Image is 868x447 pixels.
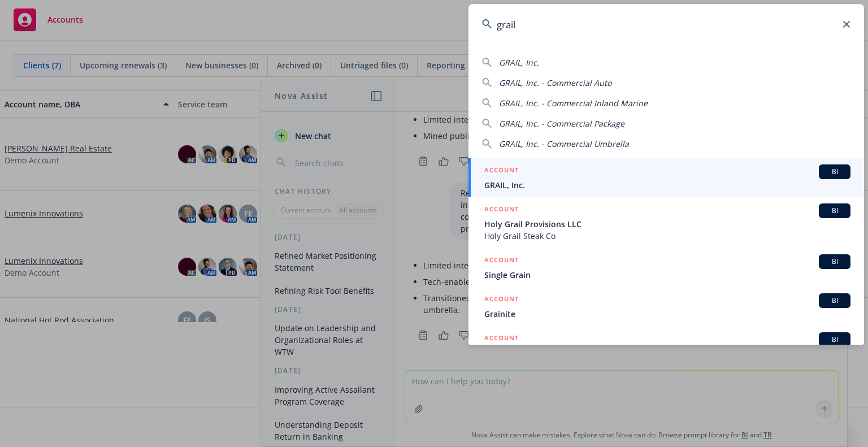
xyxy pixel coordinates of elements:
[823,167,846,177] span: BI
[823,296,846,306] span: BI
[484,230,850,242] span: Holy Grail Steak Co
[484,203,519,217] h5: ACCOUNT
[468,197,864,248] a: ACCOUNTBIHoly Grail Provisions LLCHoly Grail Steak Co
[823,206,846,216] span: BI
[499,77,611,88] span: GRAIL, Inc. - Commercial Auto
[823,257,846,267] span: BI
[499,98,648,109] span: GRAIL, Inc. - Commercial Inland Marine
[823,335,846,345] span: BI
[499,118,624,129] span: GRAIL, Inc. - Commercial Package
[499,57,539,68] span: GRAIL, Inc.
[484,164,519,178] h5: ACCOUNT
[484,218,850,230] span: Holy Grail Provisions LLC
[484,254,519,268] h5: ACCOUNT
[468,326,864,365] a: ACCOUNTBI
[468,158,864,197] a: ACCOUNTBIGRAIL, Inc.
[468,4,864,45] input: Search...
[484,332,519,346] h5: ACCOUNT
[499,138,629,149] span: GRAIL, Inc. - Commercial Umbrella
[468,287,864,326] a: ACCOUNTBIGrainite
[468,248,864,287] a: ACCOUNTBISingle Grain
[484,179,850,191] span: GRAIL, Inc.
[484,269,850,281] span: Single Grain
[484,293,519,307] h5: ACCOUNT
[484,308,850,320] span: Grainite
